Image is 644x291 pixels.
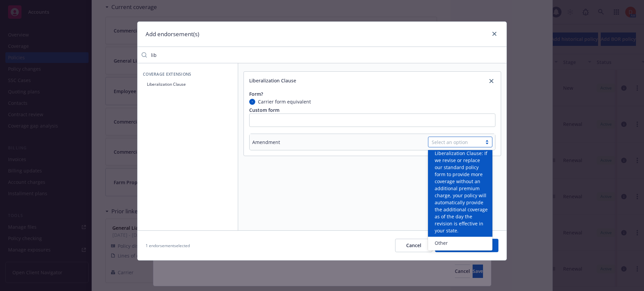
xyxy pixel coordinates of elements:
div: Amendment [252,139,280,146]
span: SECTION IV – COMMERCIAL GENERAL LIABILITY CONDITIONS is amended by adding the following provision... [435,115,488,234]
div: Select an option [432,139,479,146]
span: Carrier form equivalent [258,98,311,105]
input: Carrier form equivalent [249,99,255,105]
span: Other [435,239,448,246]
div: Liberalization Clause [249,77,296,85]
button: Cancel [395,239,432,252]
svg: Search [142,52,147,58]
span: Form? [249,91,263,97]
button: Liberalization Clause [143,79,232,90]
span: 1 endorsement selected [146,243,190,248]
h1: Add endorsement(s) [146,30,199,39]
span: Custom form [249,107,279,113]
input: Filter endorsements... [147,48,506,62]
span: Coverage Extensions [143,71,232,77]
